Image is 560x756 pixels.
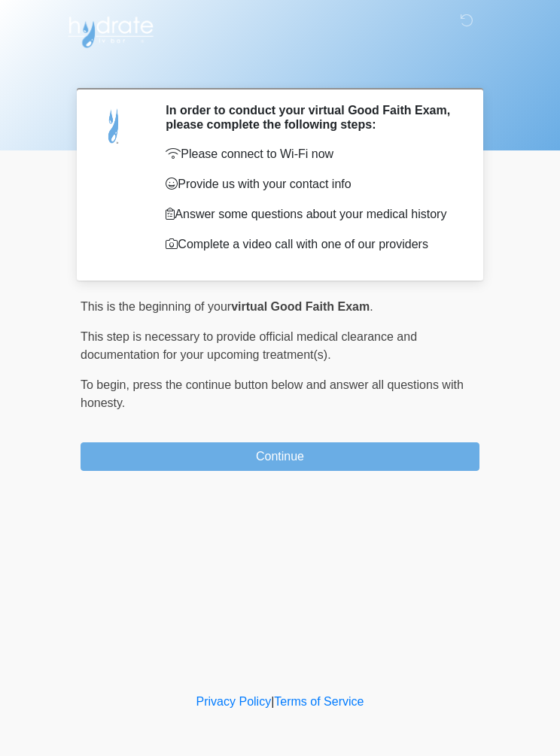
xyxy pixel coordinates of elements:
strong: virtual Good Faith Exam [231,300,370,313]
p: Provide us with your contact info [166,175,457,193]
span: . [370,300,373,313]
span: This is the beginning of your [81,300,231,313]
button: Continue [81,442,479,471]
span: press the continue button below and answer all questions with honesty. [81,378,464,409]
a: Privacy Policy [196,695,272,708]
img: Hydrate IV Bar - Flagstaff Logo [65,11,156,49]
a: | [271,695,274,708]
h1: ‎ ‎ ‎ ‎ [69,54,491,82]
span: This step is necessary to provide official medical clearance and documentation for your upcoming ... [81,330,417,361]
h2: In order to conduct your virtual Good Faith Exam, please complete the following steps: [166,103,457,132]
span: To begin, [81,378,132,391]
img: Agent Avatar [92,103,137,148]
a: Terms of Service [274,695,364,708]
p: Please connect to Wi-Fi now [166,145,457,163]
p: Answer some questions about your medical history [166,205,457,223]
p: Complete a video call with one of our providers [166,235,457,254]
